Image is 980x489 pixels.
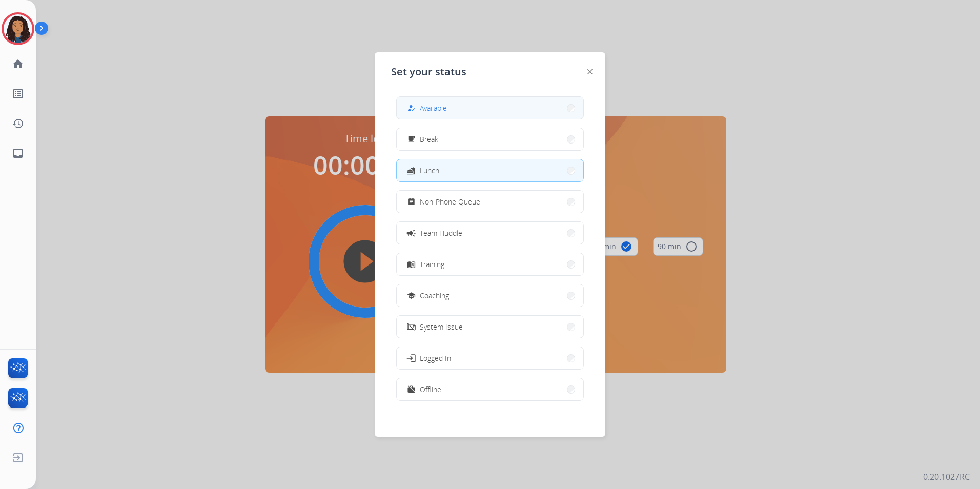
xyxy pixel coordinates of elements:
span: Team Huddle [420,228,462,238]
img: close-button [587,69,593,74]
mat-icon: how_to_reg [407,104,416,112]
button: Training [397,253,583,275]
button: Lunch [397,159,583,181]
button: Coaching [397,284,583,307]
span: Available [420,103,447,113]
mat-icon: assignment [407,197,416,206]
span: System Issue [420,321,463,332]
span: Offline [420,384,441,395]
mat-icon: login [406,353,416,363]
mat-icon: free_breakfast [407,135,416,144]
button: Available [397,97,583,119]
mat-icon: home [12,58,24,70]
span: Break [420,134,438,145]
span: Training [420,259,444,270]
p: 0.20.1027RC [923,471,970,483]
button: Logged In [397,347,583,369]
mat-icon: inbox [12,147,24,159]
button: Offline [397,378,583,400]
button: Team Huddle [397,222,583,244]
mat-icon: work_off [407,385,416,394]
mat-icon: school [407,291,416,300]
mat-icon: phonelink_off [407,322,416,331]
mat-icon: list_alt [12,88,24,100]
span: Logged In [420,353,451,363]
button: Non-Phone Queue [397,191,583,213]
span: Coaching [420,290,449,301]
img: avatar [4,14,32,43]
mat-icon: history [12,117,24,130]
button: Break [397,128,583,150]
span: Non-Phone Queue [420,196,480,207]
button: System Issue [397,316,583,338]
mat-icon: menu_book [407,260,416,269]
mat-icon: fastfood [407,166,416,175]
span: Lunch [420,165,439,176]
span: Set your status [391,65,466,79]
mat-icon: campaign [406,228,416,238]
